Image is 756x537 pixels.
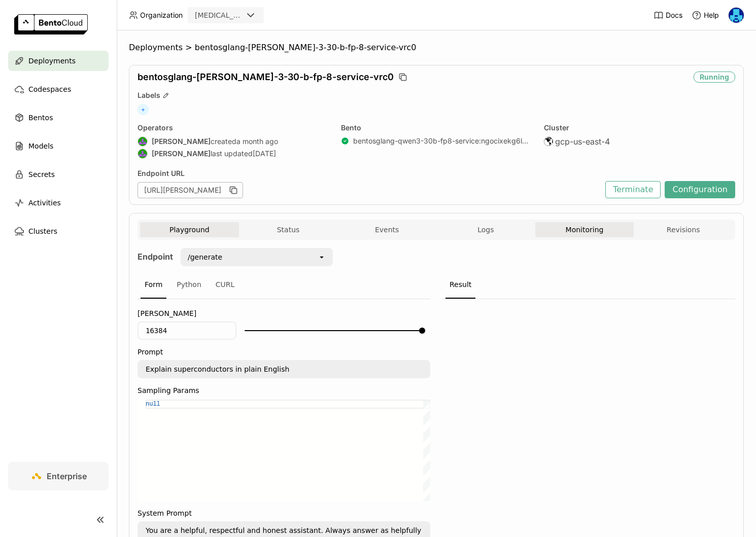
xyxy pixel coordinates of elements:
[152,149,211,158] strong: [PERSON_NAME]
[138,149,329,159] div: last updated
[152,137,211,146] strong: [PERSON_NAME]
[544,123,735,132] div: Cluster
[47,471,87,481] span: Enterprise
[694,71,735,83] div: Running
[223,252,224,262] input: Selected /generate.
[195,43,417,53] span: bentosglang-[PERSON_NAME]-3-30-b-fp-8-service-vrc0
[8,164,109,185] a: Secrets
[138,169,600,178] div: Endpoint URL
[195,10,243,20] div: [MEDICAL_DATA]
[28,55,76,67] span: Deployments
[188,252,222,262] div: /generate
[138,123,329,132] div: Operators
[138,386,430,395] label: Sampling Params
[139,361,429,377] textarea: Explain superconductors in plain English
[138,104,149,115] span: +
[138,137,147,146] img: Shenyang Zhao
[253,149,276,158] span: [DATE]
[141,271,166,299] div: Form
[555,136,610,147] span: gcp-us-east-4
[634,222,733,237] button: Revisions
[146,401,160,408] span: null
[477,225,494,234] span: Logs
[729,8,744,23] img: Yi Guo
[28,168,55,181] span: Secrets
[28,83,71,95] span: Codespaces
[704,11,719,20] span: Help
[445,271,475,299] div: Result
[341,123,532,132] div: Bento
[8,462,109,490] a: Enterprise
[129,43,744,53] nav: Breadcrumbs navigation
[140,11,183,20] span: Organization
[129,43,183,53] span: Deployments
[138,309,430,317] label: [PERSON_NAME]
[138,348,430,356] label: Prompt
[353,136,532,146] a: bentosglang-qwen3-30b-fp8-service:ngocixekg6lpopko
[692,10,719,20] div: Help
[28,197,61,209] span: Activities
[138,91,735,100] div: Labels
[138,252,173,262] strong: Endpoint
[318,253,326,261] svg: open
[173,271,205,299] div: Python
[605,181,661,198] button: Terminate
[138,136,329,147] div: created
[28,225,57,237] span: Clusters
[535,222,634,237] button: Monitoring
[138,509,430,517] label: System Prompt
[244,11,245,21] input: Selected revia.
[138,149,147,158] img: Shenyang Zhao
[8,136,109,156] a: Models
[8,51,109,71] a: Deployments
[236,137,278,146] span: a month ago
[8,79,109,99] a: Codespaces
[138,71,394,83] span: bentosglang-[PERSON_NAME]-3-30-b-fp-8-service-vrc0
[28,112,53,124] span: Bentos
[8,108,109,128] a: Bentos
[14,14,88,34] img: logo
[665,181,735,198] button: Configuration
[28,140,53,152] span: Models
[140,222,239,237] button: Playground
[239,222,338,237] button: Status
[666,11,682,20] span: Docs
[8,221,109,241] a: Clusters
[138,182,243,198] div: [URL][PERSON_NAME]
[654,10,682,20] a: Docs
[183,43,195,53] span: >
[337,222,436,237] button: Events
[8,193,109,213] a: Activities
[212,271,239,299] div: CURL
